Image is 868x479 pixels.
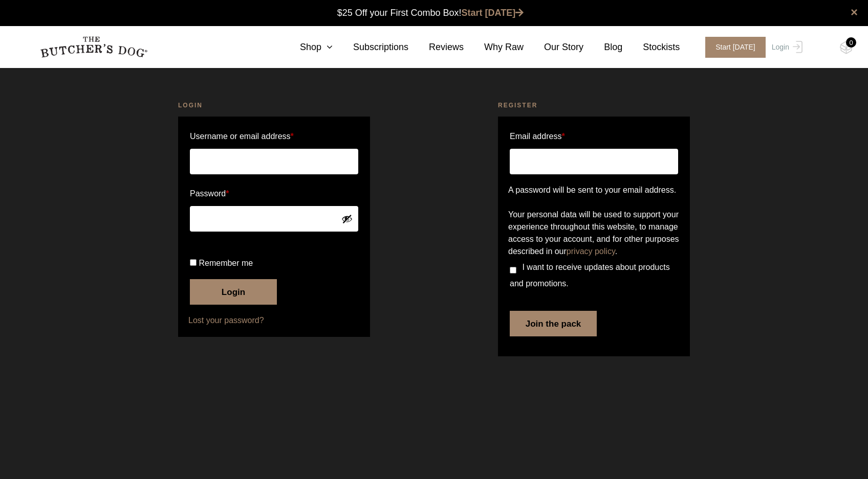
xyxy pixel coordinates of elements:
[510,128,565,145] label: Email address
[840,41,853,54] img: TBD_Cart-Empty.png
[178,100,370,110] h2: Login
[190,279,277,305] button: Login
[341,213,353,224] button: Show password
[190,186,358,202] label: Password
[279,40,333,54] a: Shop
[583,40,622,54] a: Blog
[498,100,690,110] h2: Register
[188,314,360,327] a: Lost your password?
[510,267,516,273] input: I want to receive updates about products and promotions.
[462,8,524,18] a: Start [DATE]
[508,209,680,258] p: Your personal data will be used to support your experience throughout this website, to manage acc...
[464,40,524,54] a: Why Raw
[199,259,253,267] span: Remember me
[846,37,856,48] div: 0
[508,184,680,196] p: A password will be sent to your email address.
[769,37,802,58] a: Login
[851,6,858,18] a: close
[567,247,615,256] a: privacy policy
[524,40,583,54] a: Our Story
[190,128,358,145] label: Username or email address
[510,311,597,336] button: Join the pack
[510,263,670,288] span: I want to receive updates about products and promotions.
[190,259,197,266] input: Remember me
[622,40,680,54] a: Stockists
[695,37,769,58] a: Start [DATE]
[705,37,766,58] span: Start [DATE]
[333,40,408,54] a: Subscriptions
[408,40,464,54] a: Reviews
